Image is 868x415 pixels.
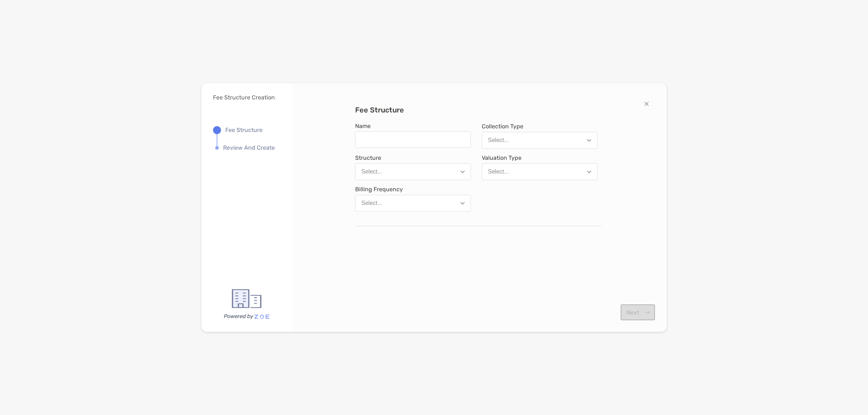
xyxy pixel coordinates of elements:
button: Select... [355,195,471,211]
div: Select... [488,168,509,175]
img: Powered By Zoe Logo [223,313,271,320]
span: Structure [355,154,471,161]
p: Fee Structure [225,125,263,134]
div: Select... [361,168,382,175]
button: Select... [482,163,597,180]
p: Review And Create [223,143,275,152]
span: Valuation Type [482,154,597,161]
div: Select... [488,137,509,144]
img: Open dropdown arrow [460,171,465,173]
img: Powered By Zoe Logo [225,284,268,313]
span: Collection Type [482,123,597,130]
button: Select... [355,163,471,180]
p: Fee Structure Creation [213,94,275,101]
h3: Fee Structure [355,106,603,114]
label: Name [355,123,371,129]
div: Select... [361,200,382,206]
img: Open dropdown arrow [587,171,591,173]
img: Open dropdown arrow [460,202,465,205]
span: Billing Frequency [355,186,471,193]
button: Select... [482,132,597,149]
img: Open dropdown arrow [587,139,591,142]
